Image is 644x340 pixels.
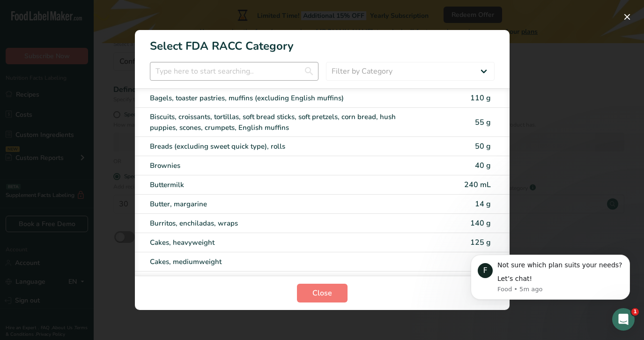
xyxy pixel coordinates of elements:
[150,257,416,267] div: Cakes, mediumweight
[312,287,332,299] span: Close
[150,141,416,152] div: Breads (excluding sweet quick type), rolls
[135,30,510,54] h1: Select FDA RACC Category
[475,117,491,128] span: 55 g
[475,199,491,209] span: 14 g
[150,237,416,248] div: Cakes, heavyweight
[464,180,491,190] span: 240 mL
[470,93,491,103] span: 110 g
[150,218,416,229] div: Burritos, enchiladas, wraps
[150,93,416,104] div: Bagels, toaster pastries, muffins (excluding English muffins)
[150,62,318,81] input: Type here to start searching..
[631,308,639,316] span: 1
[470,218,491,228] span: 140 g
[150,199,416,210] div: Butter, margarine
[150,112,416,133] div: Biscuits, croissants, tortillas, soft bread sticks, soft pretzels, corn bread, hush puppies, scon...
[470,237,491,248] span: 125 g
[150,180,416,190] div: Buttermilk
[150,160,416,171] div: Brownies
[612,308,635,331] iframe: Intercom live chat
[457,247,644,305] iframe: Intercom notifications message
[475,141,491,151] span: 50 g
[297,284,348,302] button: Close
[150,276,416,287] div: Cakes, lightweight (angel food, chiffon, or sponge cake without icing or filling)
[475,160,491,171] span: 40 g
